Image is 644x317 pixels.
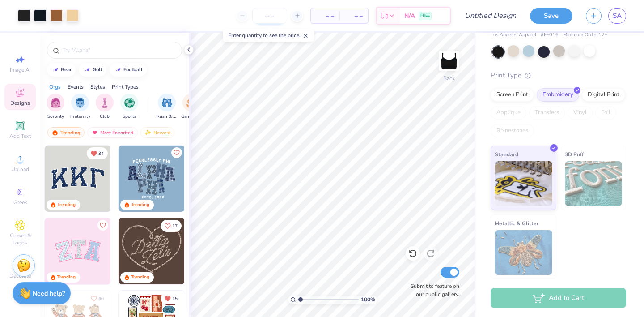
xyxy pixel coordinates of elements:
span: Game Day [181,113,202,120]
button: filter button [181,94,202,120]
span: Minimum Order: 12 + [563,31,608,39]
span: Los Angeles Apparel [491,31,536,39]
div: filter for Sorority [47,94,64,120]
img: ead2b24a-117b-4488-9b34-c08fd5176a7b [184,218,250,284]
img: trending.gif [51,129,59,136]
input: – – [252,8,287,24]
img: Standard [495,161,552,206]
strong: Need help? [33,289,65,298]
div: golf [93,67,102,72]
input: Try "Alpha" [62,46,176,55]
div: filter for Club [96,94,114,120]
span: Fraternity [70,113,90,120]
img: Sports Image [124,98,135,108]
button: filter button [157,94,177,120]
div: Trending [131,201,149,208]
div: Rhinestones [491,124,534,137]
img: Club Image [100,98,110,108]
span: Image AI [10,66,31,73]
button: Like [87,292,108,304]
span: Clipart & logos [4,232,36,246]
span: SA [613,11,622,21]
span: Metallic & Glitter [495,218,539,228]
img: edfb13fc-0e43-44eb-bea2-bf7fc0dd67f9 [110,146,177,212]
button: filter button [96,94,114,120]
span: FREE [420,13,430,19]
img: 12710c6a-dcc0-49ce-8688-7fe8d5f96fe2 [119,218,185,284]
div: Screen Print [491,88,534,102]
button: Unlike [161,292,182,304]
img: 5a4b4175-9e88-49c8-8a23-26d96782ddc6 [119,146,185,212]
div: Embroidery [537,88,579,102]
span: – – [345,11,363,21]
button: Like [161,220,182,232]
button: Save [530,8,572,24]
span: 40 [98,296,104,301]
button: filter button [70,94,90,120]
span: # FF016 [541,31,559,39]
div: Trending [131,274,149,281]
span: 100 % [361,296,375,304]
img: Back [440,52,458,70]
button: football [110,63,147,77]
img: trend_line.gif [84,67,91,73]
div: Newest [140,127,174,138]
span: Designs [10,99,30,107]
span: Sorority [47,113,64,120]
div: Print Type [491,70,626,81]
button: Unlike [87,147,108,159]
div: Most Favorited [87,127,138,138]
span: Club [100,113,110,120]
div: Orgs [49,83,61,91]
span: Rush & Bid [157,113,177,120]
span: 15 [172,296,178,301]
label: Submit to feature on our public gallery. [406,282,459,298]
div: bear [61,67,72,72]
img: 9980f5e8-e6a1-4b4a-8839-2b0e9349023c [45,218,111,284]
div: Applique [491,106,526,120]
img: 3b9aba4f-e317-4aa7-a679-c95a879539bd [45,146,111,212]
div: filter for Fraternity [70,94,90,120]
div: Vinyl [568,106,593,120]
div: Enter quantity to see the price. [223,29,314,42]
span: Add Text [9,133,31,140]
img: Metallic & Glitter [495,230,552,275]
span: N/A [404,11,415,21]
div: filter for Game Day [181,94,202,120]
button: golf [79,63,106,77]
div: Digital Print [582,88,625,102]
button: filter button [47,94,64,120]
span: 34 [98,151,104,156]
span: Standard [495,150,518,159]
img: trend_line.gif [114,67,122,73]
img: most_fav.gif [91,129,98,136]
div: Trending [47,127,85,138]
div: Foil [595,106,616,120]
div: Trending [57,201,76,208]
a: SA [608,8,626,24]
img: trend_line.gif [52,67,59,73]
div: Print Types [112,83,139,91]
img: Rush & Bid Image [162,98,172,108]
span: 3D Puff [565,150,584,159]
span: Upload [11,166,29,173]
div: Styles [90,83,105,91]
img: 5ee11766-d822-42f5-ad4e-763472bf8dcf [110,218,177,284]
img: 3D Puff [565,161,623,206]
img: Sorority Image [51,98,61,108]
button: filter button [120,94,138,120]
img: Game Day Image [186,98,197,108]
button: bear [47,63,76,77]
img: a3f22b06-4ee5-423c-930f-667ff9442f68 [184,146,250,212]
span: Sports [123,113,136,120]
span: 17 [172,224,178,228]
div: filter for Sports [120,94,138,120]
div: Back [443,74,455,82]
span: Decorate [9,272,31,279]
div: Events [68,83,84,91]
div: Trending [57,274,76,281]
div: football [123,67,143,72]
button: Like [97,220,108,231]
input: Untitled Design [458,7,523,25]
span: – – [316,11,334,21]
